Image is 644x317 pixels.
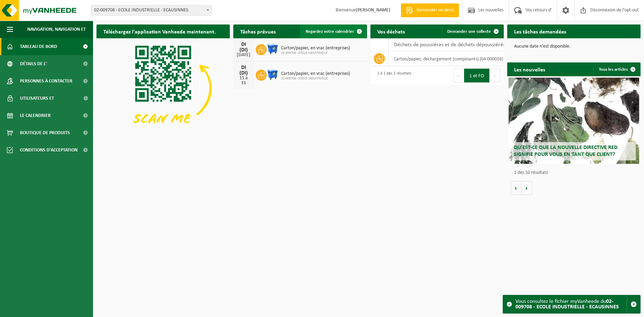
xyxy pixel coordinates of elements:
button: 1 et FO [464,69,490,82]
img: WB-1100-HPE-BE-01 [267,69,278,80]
p: Aucune date n'est disponible. [514,44,634,49]
a: Tous les articles [593,62,640,76]
h2: Vos déchets [370,24,412,38]
strong: 02-009708 - ECOLE INDUSTRIELLE - ECAUSINNES [515,299,619,310]
span: Personnes à contacter [20,72,72,90]
img: Télécharger l'application VHEPlus [96,38,230,138]
p: 1 des 10 résultats [514,170,637,175]
h2: Téléchargez l'application Vanheede maintenant. [96,24,223,38]
span: 02-009708 - ECOLE INDUSTRIELLE - ECAUSINNES [91,5,212,16]
div: Vous consultez le fichier myVanheede du [515,295,627,313]
span: Carton/papier, en vrac (entreprises) [281,46,350,51]
button: Prochaine étape après [490,69,500,82]
button: Précédente [511,181,522,195]
button: Précédent [453,69,464,82]
span: 02-009708 - ECOLE INDUSTRIELLE - ECAUSINNES [91,6,211,15]
span: Détails de l' [20,55,47,72]
div: DI (DI) [237,65,251,76]
span: Navigation, navigation et navigation [20,21,93,38]
a: Regardez votre calendrier [300,24,366,38]
span: 02-009708 - ECOLE INDUSTRIELLE [281,77,350,81]
span: Déchets de poussières et de déchets dépoussiérés [394,42,505,48]
div: 1 à 1 des 1 résultats [374,68,411,83]
img: WB-1100-HPE-BE-01 [267,43,278,55]
td: carton/papier, déchargement (composants) (04-000026) [389,51,514,66]
span: Carton/papier, en vrac (entreprises) [281,71,350,77]
div: 11 à 11 [237,76,251,86]
span: Tableau de bord [20,38,57,55]
a: Demander un devis [401,3,459,17]
span: Utilisateurs et utilisateurs [20,90,79,107]
a: Demander une collecte [442,24,503,38]
span: Conditions d'acceptation [20,141,78,159]
span: Regardez votre calendrier [306,29,354,34]
h2: Les tâches demandées [507,24,573,38]
h2: Tâches prévues [233,24,283,38]
span: 02-009708 - ECOLE INDUSTRIELLE [281,51,350,55]
span: Demander une collecte [447,29,491,34]
span: Boutique de produits [20,124,70,141]
h2: Les nouvelles [507,62,552,76]
span: Demander un devis [415,7,456,14]
div: [DATE] [237,53,251,58]
a: Qu'est-ce que la nouvelle directive RED signifie pour vous en tant que client? [509,78,640,164]
button: Prochaine étape [522,181,532,195]
span: Qu'est-ce que la nouvelle directive RED signifie pour vous en tant que client? [514,145,617,157]
span: Le calendrier [20,107,51,124]
div: DI (DI) [237,42,251,53]
strong: [PERSON_NAME] [356,8,390,13]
